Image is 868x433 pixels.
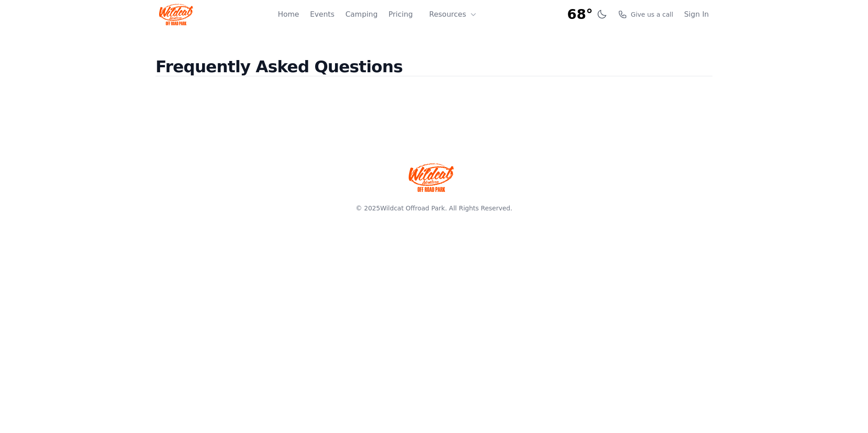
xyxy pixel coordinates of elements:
span: 68° [567,6,593,23]
button: Resources [424,5,482,23]
a: Home [278,9,299,20]
span: Give us a call [631,10,673,19]
a: Events [310,9,335,20]
span: © 2025 . All Rights Reserved. [356,205,512,212]
h2: Frequently Asked Questions [156,58,712,91]
img: Wildcat Offroad park [409,163,454,192]
a: Pricing [388,9,413,20]
a: Sign In [684,9,709,20]
a: Give us a call [618,10,673,19]
a: Wildcat Offroad Park [380,205,445,212]
a: Camping [345,9,377,20]
img: Wildcat Logo [159,4,193,25]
